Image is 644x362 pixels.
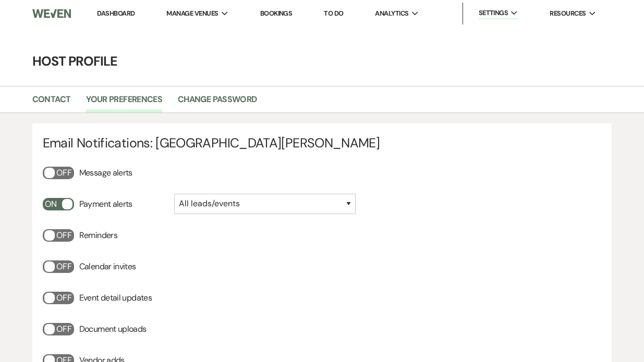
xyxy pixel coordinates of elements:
div: Calendar invites [43,260,164,288]
button: Off [43,229,74,242]
img: Weven Logo [32,3,71,24]
a: Bookings [260,9,293,18]
button: Off [43,323,74,335]
div: Payment alerts [43,198,164,225]
div: Event detail updates [43,292,164,319]
span: Resources [550,8,586,19]
span: Settings [479,8,508,18]
button: On [43,198,74,210]
span: Manage Venues [166,8,218,19]
a: Dashboard [97,9,135,18]
button: Off [43,260,74,273]
div: Message alerts [43,167,164,194]
div: Document uploads [43,323,164,350]
button: Off [43,167,74,179]
a: Change Password [178,93,257,113]
div: Reminders [43,229,164,256]
h4: Email Notifications: [GEOGRAPHIC_DATA][PERSON_NAME] [43,134,602,152]
a: To Do [324,9,343,18]
a: Contact [32,93,71,113]
a: Your Preferences [86,93,162,113]
button: Off [43,292,74,304]
span: Analytics [375,8,408,19]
